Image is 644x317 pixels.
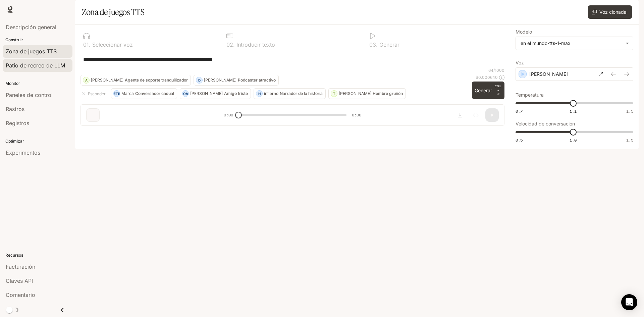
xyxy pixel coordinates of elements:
button: HinfiernoNarrador de la historia [254,88,326,99]
font: [PERSON_NAME] [190,91,223,96]
font: Generar [475,88,492,93]
font: 2 [230,41,233,48]
font: / [493,68,495,73]
div: Abrir Intercom Messenger [621,294,637,310]
font: 0 [369,41,373,48]
font: 3 [373,41,376,48]
font: 0.5 [516,137,523,143]
font: Marca [121,91,134,96]
font: Velocidad de conversación [516,121,575,126]
font: en el mundo-tts-1-max [521,40,571,46]
button: T[PERSON_NAME]Hombre gruñón [328,88,406,99]
button: Esconder [80,88,108,99]
font: Generar [379,41,399,48]
font: Agente de soporte tranquilizador [125,77,188,83]
font: Esconder [88,91,106,96]
font: 1.5 [626,108,633,114]
font: Amigo triste [224,91,248,96]
font: A [85,78,88,82]
font: Temperatura [516,92,544,98]
font: [PERSON_NAME] [529,71,568,77]
font: 0.000640 [478,75,498,80]
font: Hombre gruñón [373,91,403,96]
font: METRO [111,92,123,96]
font: Oh [183,92,188,96]
font: ⏎ [497,93,499,96]
button: Voz clonada [588,5,632,19]
font: 0 [226,41,230,48]
button: METROMarcaConversador casual [111,88,177,99]
font: Voz clonada [599,9,627,15]
font: Seleccionar voz [92,41,133,48]
font: infierno [264,91,278,96]
font: [PERSON_NAME] [91,77,123,83]
font: Conversador casual [135,91,174,96]
font: [PERSON_NAME] [204,77,236,83]
font: Narrador de la historia [280,91,323,96]
font: . [376,41,378,48]
font: H [258,92,261,96]
button: A[PERSON_NAME]Agente de soporte tranquilizador [80,75,191,86]
font: Podcaster atractivo [238,77,276,83]
font: D [198,78,201,82]
font: 1000 [495,68,504,73]
div: en el mundo-tts-1-max [516,37,633,50]
font: 0.7 [516,108,523,114]
font: 64 [488,68,493,73]
font: 1.0 [570,137,577,143]
font: [PERSON_NAME] [339,91,371,96]
button: GenerarCTRL +⏎ [472,82,504,99]
button: Oh[PERSON_NAME]Amigo triste [180,88,251,99]
font: Voz [516,60,524,65]
font: 1 [87,41,89,48]
font: 1.5 [626,137,633,143]
font: 1.1 [570,108,577,114]
font: $ [476,75,478,80]
font: Zona de juegos TTS [82,7,144,17]
font: . [89,41,91,48]
button: D[PERSON_NAME]Podcaster atractivo [194,75,279,86]
font: . [233,41,235,48]
font: Introducir texto [236,41,275,48]
font: 0 [83,41,87,48]
font: T [333,92,335,96]
font: Modelo [516,29,532,35]
font: CTRL + [495,85,501,92]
